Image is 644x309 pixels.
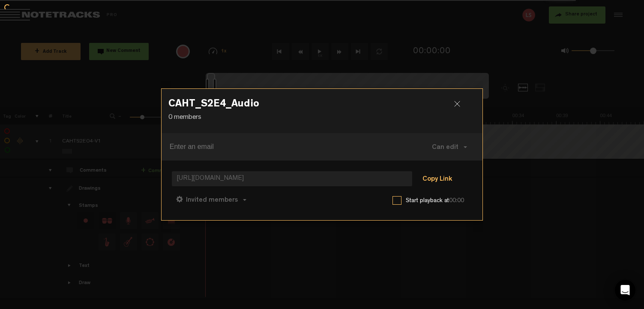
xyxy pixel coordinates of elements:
div: Open Intercom Messenger [615,280,635,300]
input: Enter an email [170,140,411,154]
button: Invited members [172,189,251,210]
span: Can edit [432,144,458,151]
h3: CAHT_S2E4_Audio [168,99,476,113]
span: [URL][DOMAIN_NAME] [172,171,412,186]
button: Copy Link [414,171,461,188]
button: Can edit [423,136,476,157]
p: 0 members [168,113,476,123]
span: Invited members [186,197,238,204]
label: Start playback at [406,197,472,205]
span: 00:00 [449,198,464,204]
